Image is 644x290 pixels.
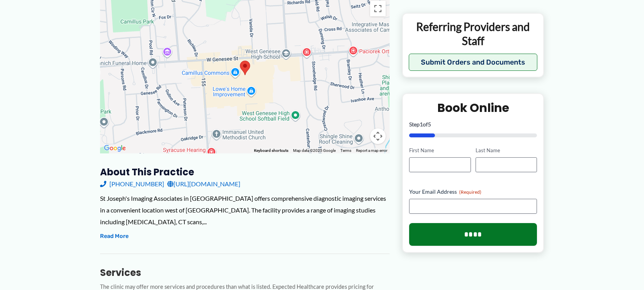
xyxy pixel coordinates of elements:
a: Report a map error [356,148,387,153]
h3: About this practice [100,166,390,178]
span: 5 [428,121,431,128]
label: Last Name [476,147,537,154]
button: Read More [100,232,129,241]
div: St Joseph's Imaging Associates in [GEOGRAPHIC_DATA] offers comprehensive diagnostic imaging servi... [100,193,390,227]
button: Map camera controls [370,128,386,144]
label: Your Email Address [409,187,537,195]
img: Google [102,143,128,153]
a: [URL][DOMAIN_NAME] [167,178,240,190]
span: 1 [420,121,423,128]
a: Terms (opens in new tab) [340,148,351,153]
span: Map data ©2025 Google [293,148,336,153]
label: First Name [409,147,470,154]
button: Keyboard shortcuts [254,148,288,153]
a: Open this area in Google Maps (opens a new window) [102,143,128,153]
h2: Book Online [409,100,537,115]
button: Toggle fullscreen view [370,1,386,16]
p: Step of [409,122,537,127]
p: Referring Providers and Staff [409,19,537,48]
a: [PHONE_NUMBER] [100,178,164,190]
span: (Required) [459,189,481,195]
h3: Services [100,267,390,279]
button: Submit Orders and Documents [409,54,537,71]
